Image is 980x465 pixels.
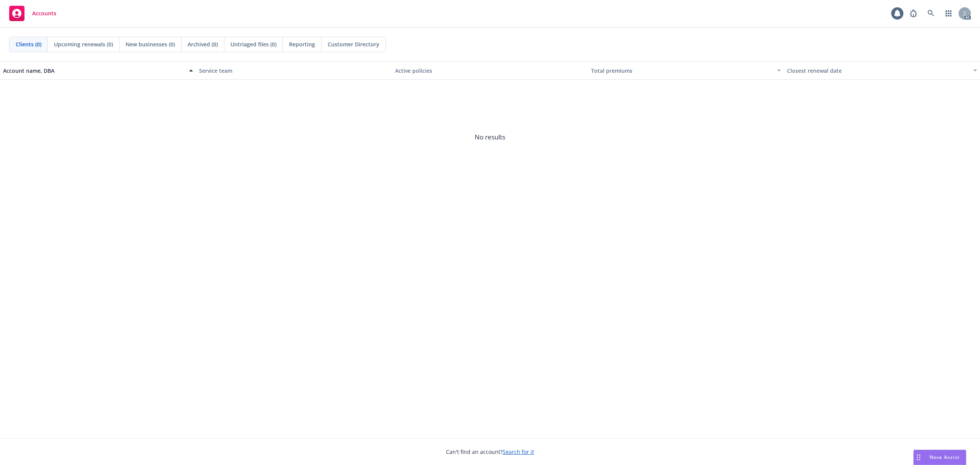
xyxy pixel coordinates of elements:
div: Closest renewal date [787,67,969,75]
span: New businesses (0) [126,40,175,48]
span: Untriaged files (0) [230,40,276,48]
span: Nova Assist [929,454,960,460]
span: Archived (0) [188,40,218,48]
div: Total premiums [591,67,773,75]
span: Clients (0) [16,40,41,48]
a: Search for it [503,448,534,455]
span: Accounts [32,10,56,16]
a: Switch app [941,6,956,21]
div: Account name, DBA [3,67,185,75]
a: Report a Bug [906,6,921,21]
span: Can't find an account? [446,448,534,456]
div: Active policies [395,67,585,75]
a: Accounts [6,3,59,24]
span: Reporting [289,40,315,48]
button: Closest renewal date [784,61,980,80]
div: Drag to move [914,450,923,465]
button: Service team [196,61,392,80]
a: Search [923,6,939,21]
button: Nova Assist [913,450,966,465]
div: Service team [199,67,389,75]
span: Customer Directory [328,40,379,48]
button: Active policies [392,61,588,80]
span: Upcoming renewals (0) [54,40,113,48]
button: Total premiums [588,61,784,80]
